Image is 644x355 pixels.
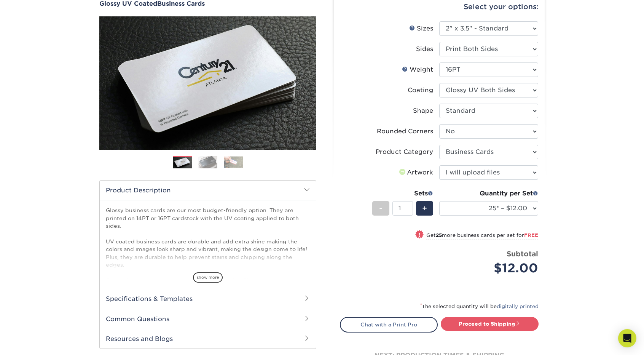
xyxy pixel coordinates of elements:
h2: Resources and Blogs [100,329,316,349]
div: Sides [416,45,433,54]
strong: 25 [436,232,442,238]
a: Proceed to Shipping [441,317,539,331]
span: ! [419,231,421,239]
h2: Product Description [100,181,316,200]
div: Product Category [376,147,433,157]
span: + [422,203,427,214]
strong: Subtotal [507,249,538,258]
div: $12.00 [445,259,538,277]
h2: Specifications & Templates [100,289,316,309]
a: Chat with a Print Pro [340,317,438,332]
img: Business Cards 02 [198,155,217,169]
div: Artwork [398,168,433,177]
div: Sets [372,189,433,198]
div: Quantity per Set [439,189,538,198]
span: - [379,203,383,214]
div: Open Intercom Messenger [618,329,636,347]
div: Weight [402,65,433,74]
h2: Common Questions [100,309,316,329]
div: Coating [408,86,433,95]
span: FREE [524,232,538,238]
small: Get more business cards per set for [426,232,538,240]
img: Business Cards 01 [173,153,192,172]
small: The selected quantity will be [420,304,539,309]
span: show more [193,272,223,283]
div: Sizes [409,24,433,33]
img: Business Cards 03 [224,156,243,168]
div: Rounded Corners [377,127,433,136]
a: digitally printed [497,304,539,309]
p: Glossy business cards are our most budget-friendly option. They are printed on 14PT or 16PT cards... [106,206,310,307]
div: Shape [413,106,433,115]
